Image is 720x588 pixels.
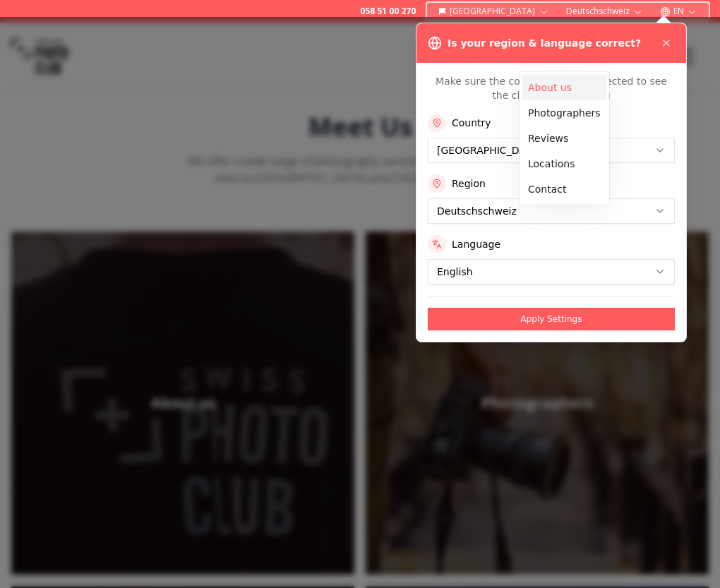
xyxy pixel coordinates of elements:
[428,74,675,102] p: Make sure the correct region is selected to see the classes close to you
[522,176,606,202] a: Contact
[428,308,675,330] button: Apply Settings
[522,126,606,151] a: Reviews
[654,3,703,20] button: EN
[522,100,606,126] a: Photographers
[360,6,416,17] a: 058 51 00 270
[560,3,649,20] button: Deutschschweiz
[448,36,641,50] h3: Is your region & language correct?
[452,176,486,191] label: Region
[452,116,491,130] label: Country
[433,3,555,20] button: [GEOGRAPHIC_DATA]
[522,151,606,176] a: Locations
[522,75,606,100] a: About us
[452,237,500,251] label: Language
